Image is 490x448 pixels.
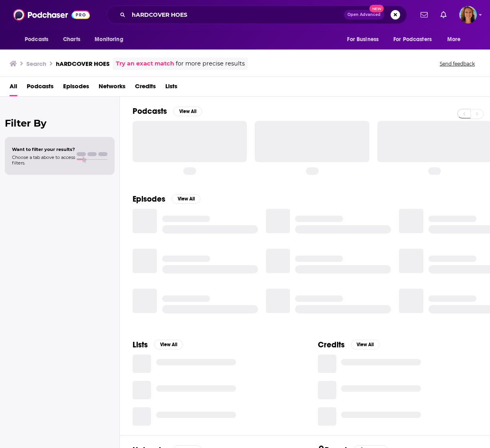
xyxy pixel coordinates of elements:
button: View All [173,107,202,116]
a: ListsView All [133,340,183,350]
button: View All [154,340,183,349]
span: Want to filter your results? [12,147,75,152]
button: open menu [89,32,133,47]
a: Networks [99,80,125,96]
img: Podchaser - Follow, Share and Rate Podcasts [13,7,90,22]
h3: hARDCOVER HOES [56,60,109,67]
a: Credits [135,80,156,96]
button: Show profile menu [459,6,477,24]
button: open menu [341,32,389,47]
a: Show notifications dropdown [437,8,450,22]
span: for more precise results [176,59,245,68]
span: New [369,5,384,12]
span: For Business [347,34,379,45]
span: More [447,34,461,45]
span: Charts [63,34,80,45]
a: Episodes [63,80,89,96]
a: CreditsView All [318,340,380,350]
button: Send feedback [437,60,477,67]
span: Choose a tab above to access filters. [12,155,75,166]
a: Podcasts [27,80,54,96]
a: PodcastsView All [133,106,202,116]
h2: Lists [133,340,148,350]
input: Search podcasts, credits, & more... [129,8,344,21]
span: For Podcasters [393,34,432,45]
a: Lists [165,80,177,96]
a: Show notifications dropdown [417,8,431,22]
a: Charts [58,32,85,47]
button: View All [351,340,380,349]
a: EpisodesView All [133,194,200,204]
button: open menu [388,32,443,47]
a: Try an exact match [116,59,174,68]
h2: Episodes [133,194,165,204]
button: open menu [19,32,59,47]
span: Monitoring [95,34,123,45]
img: User Profile [459,6,477,24]
div: Search podcasts, credits, & more... [107,6,407,24]
h3: Search [26,60,46,67]
span: Podcasts [25,34,48,45]
button: Open AdvancedNew [344,10,384,20]
h2: Credits [318,340,345,350]
button: View All [172,194,200,204]
span: Open Advanced [347,13,381,17]
h2: Podcasts [133,106,167,116]
a: All [10,80,17,96]
h2: Filter By [5,117,115,129]
button: open menu [442,32,471,47]
span: Logged in as MeganBeatie [459,6,477,24]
